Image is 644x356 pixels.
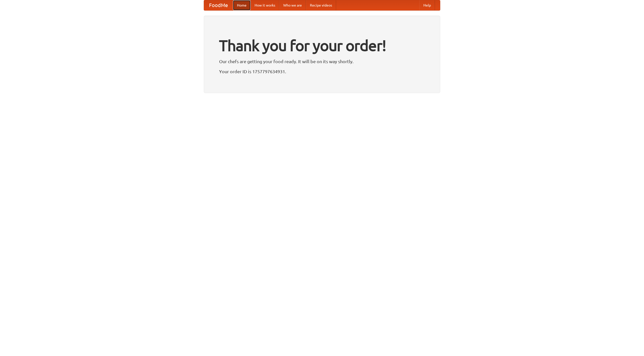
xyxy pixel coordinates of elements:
[233,0,251,10] a: Home
[306,0,336,10] a: Recipe videos
[279,0,306,10] a: Who we are
[204,0,233,10] a: FoodMe
[219,33,425,58] h1: Thank you for your order!
[251,0,279,10] a: How it works
[219,58,425,65] p: Our chefs are getting your food ready. It will be on its way shortly.
[219,68,425,75] p: Your order ID is 1757797634931.
[419,0,435,10] a: Help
